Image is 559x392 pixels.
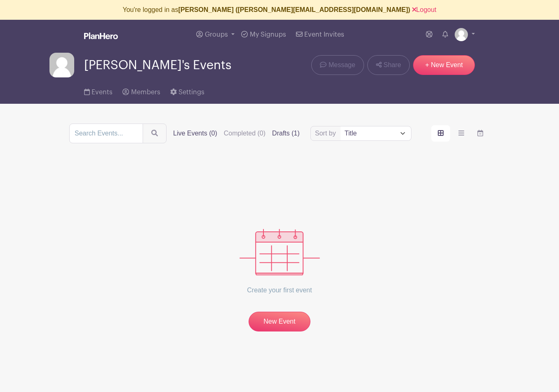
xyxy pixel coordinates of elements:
span: Message [329,60,355,70]
label: Sort by [315,128,338,138]
span: Groups [205,31,228,38]
img: logo_white-6c42ec7e38ccf1d336a20a19083b03d10ae64f83f12c07503d8b9e83406b4c7d.svg [84,33,118,39]
a: My Signups [238,20,289,49]
a: Message [311,55,364,75]
span: Members [131,89,160,96]
a: New Event [249,312,310,331]
a: Share [367,55,410,75]
a: Logout [412,6,437,13]
p: Create your first event [240,275,320,305]
b: [PERSON_NAME] ([PERSON_NAME][EMAIL_ADDRESS][DOMAIN_NAME]) [178,6,410,13]
a: Event Invites [293,20,348,49]
a: Settings [170,77,204,104]
span: Event Invites [304,31,344,38]
a: Members [122,77,160,104]
input: Search Events... [69,124,143,143]
img: default-ce2991bfa6775e67f084385cd625a349d9dcbb7a52a09fb2fda1e96e2d18dcdb.png [49,53,74,77]
span: Events [92,89,113,96]
img: events_empty-56550af544ae17c43cc50f3ebafa394433d06d5f1891c01edc4b5d1d59cfda54.svg [240,229,320,275]
a: + New Event [413,55,475,75]
div: order and view [431,125,490,142]
img: default-ce2991bfa6775e67f084385cd625a349d9dcbb7a52a09fb2fda1e96e2d18dcdb.png [455,28,468,41]
a: Groups [193,20,238,49]
label: Live Events (0) [173,128,217,138]
span: [PERSON_NAME]'s Events [84,58,231,72]
label: Drafts (1) [272,128,300,138]
span: My Signups [250,31,286,38]
div: filters [173,128,306,138]
a: Events [84,77,113,104]
span: Settings [179,89,204,96]
span: Share [383,60,401,70]
label: Completed (0) [224,128,265,138]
